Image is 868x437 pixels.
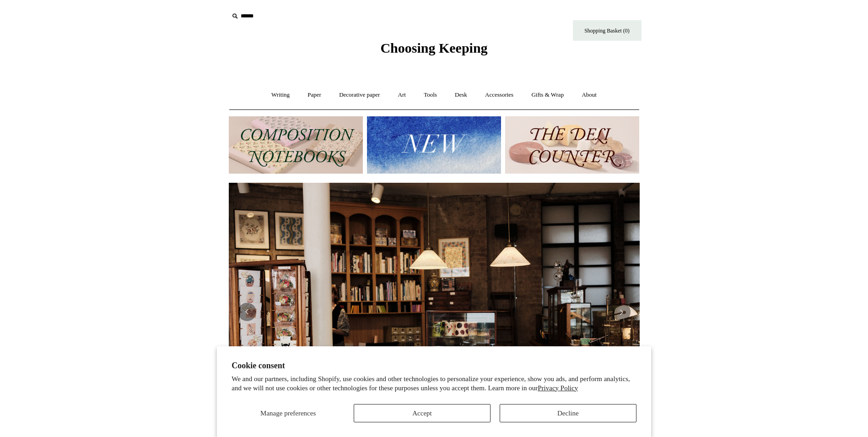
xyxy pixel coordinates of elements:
button: Previous [238,303,256,321]
img: 202302 Composition ledgers.jpg__PID:69722ee6-fa44-49dd-a067-31375e5d54ec [229,116,363,174]
a: Privacy Policy [538,384,578,392]
a: Paper [299,83,329,107]
img: The Deli Counter [505,116,639,174]
button: Next [612,303,631,321]
img: New.jpg__PID:f73bdf93-380a-4a35-bcfe-7823039498e1 [367,116,501,174]
span: Choosing Keeping [380,40,487,55]
a: Shopping Basket (0) [573,20,642,41]
a: Gifts & Wrap [523,83,572,107]
a: Decorative paper [331,83,388,107]
button: Decline [500,404,636,422]
a: About [573,83,605,107]
a: Accessories [477,83,522,107]
span: Manage preferences [260,410,316,417]
a: Choosing Keeping [380,48,487,54]
button: Accept [354,404,491,422]
a: Writing [263,83,298,107]
a: Art [390,83,414,107]
button: Manage preferences [232,404,345,422]
a: Tools [415,83,445,107]
h2: Cookie consent [232,361,636,371]
p: We and our partners, including Shopify, use cookies and other technologies to personalize your ex... [232,375,636,393]
a: Desk [447,83,475,107]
